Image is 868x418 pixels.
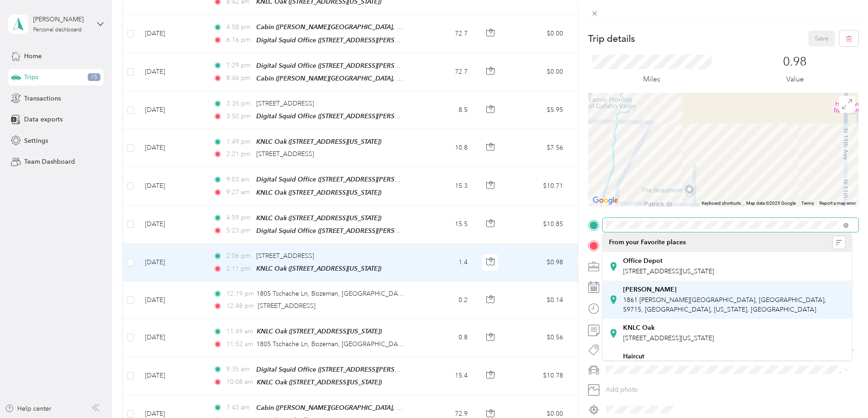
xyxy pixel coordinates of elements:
[819,201,856,206] a: Report a map error
[588,32,635,45] p: Trip details
[623,324,655,332] strong: KNLC Oak
[786,74,804,85] p: Value
[702,200,741,206] button: Keyboard shortcuts
[623,257,663,265] strong: Office Depot
[623,267,714,275] span: [STREET_ADDRESS][US_STATE]
[623,296,826,313] span: 1861 [PERSON_NAME][GEOGRAPHIC_DATA], [GEOGRAPHIC_DATA], 59715, [GEOGRAPHIC_DATA], [US_STATE], [GE...
[590,195,620,206] img: Google
[801,201,814,206] a: Terms (opens in new tab)
[609,238,686,247] span: From your Favorite places
[603,383,858,396] button: Add photo
[783,55,807,69] p: 0.98
[623,334,714,342] span: [STREET_ADDRESS][US_STATE]
[643,74,660,85] p: Miles
[623,353,644,361] strong: Haircut
[817,367,868,418] iframe: Everlance-gr Chat Button Frame
[746,201,796,206] span: Map data ©2025 Google
[590,195,620,206] a: Open this area in Google Maps (opens a new window)
[623,286,677,294] strong: [PERSON_NAME]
